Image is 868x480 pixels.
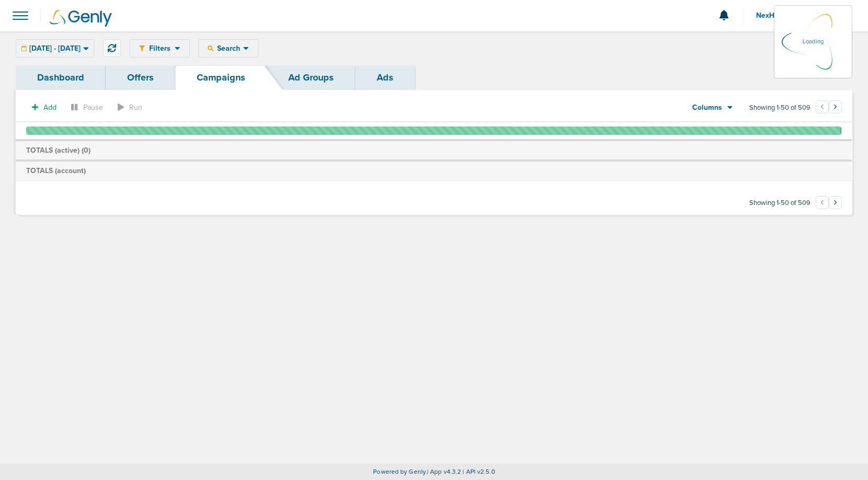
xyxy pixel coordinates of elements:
[26,100,62,115] button: Add
[816,198,842,210] ul: Pagination
[16,161,852,180] td: TOTALS (account)
[803,36,824,48] p: Loading
[106,65,175,90] a: Offers
[756,12,836,19] span: NexHealth Advertiser
[84,146,88,155] span: 0
[829,196,842,209] button: Go to next page
[749,199,810,208] span: Showing 1-50 of 509
[267,65,355,90] a: Ad Groups
[175,65,267,90] a: Campaigns
[355,65,415,90] a: Ads
[829,100,842,113] button: Go to next page
[463,468,494,475] span: | API v2.5.0
[50,10,112,27] img: Genly
[427,468,461,475] span: | App v4.3.2
[816,102,842,115] ul: Pagination
[749,104,810,112] span: Showing 1-50 of 509
[43,103,57,112] span: Add
[16,140,852,161] td: TOTALS (active) ( )
[16,65,106,90] a: Dashboard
